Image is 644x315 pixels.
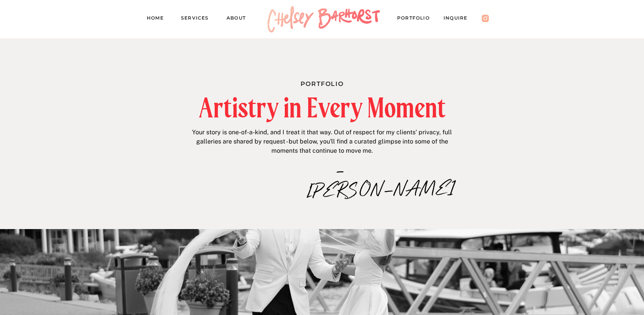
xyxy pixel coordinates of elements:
[444,14,475,25] a: Inquire
[189,128,455,158] p: Your story is one-of-a-kind, and I treat it that way. Out of respect for my clients' privacy, ful...
[181,14,215,25] a: Services
[397,14,437,25] a: PORTFOLIO
[158,94,486,121] h2: Artistry in Every Moment
[307,162,374,178] p: –[PERSON_NAME]
[147,14,170,25] a: Home
[227,14,253,25] a: About
[240,79,404,87] h1: Portfolio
